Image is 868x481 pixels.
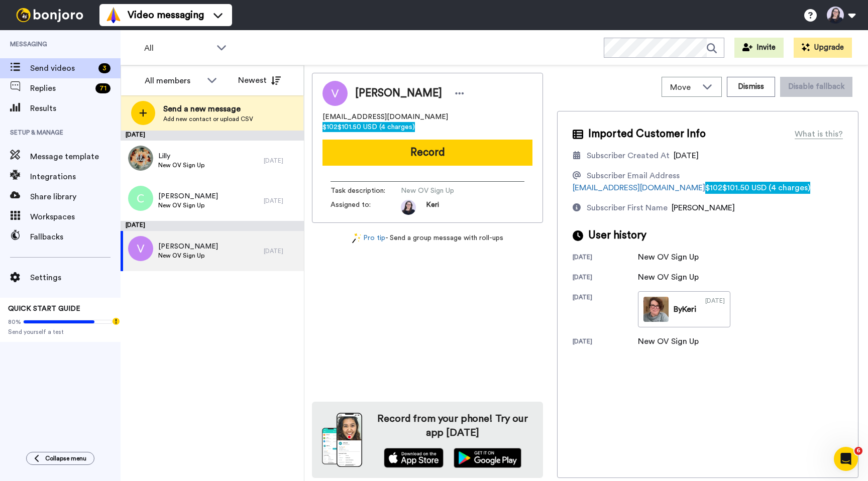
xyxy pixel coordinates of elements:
[30,272,121,284] span: Settings
[30,82,91,94] span: Replies
[352,233,361,244] img: magic-wand.svg
[264,157,299,165] div: [DATE]
[128,8,204,22] span: Video messaging
[587,150,670,162] div: Subscriber Created At
[231,70,288,90] button: Newest
[322,81,348,106] img: Image of Veachel
[588,127,706,142] span: Imported Customer Info
[338,124,415,131] span: $101.50 USD (4 charges)
[264,247,299,255] div: [DATE]
[372,412,533,440] h4: Record from your phone! Try our app [DATE]
[30,171,121,183] span: Integrations
[573,293,638,327] div: [DATE]
[45,454,86,462] span: Collapse menu
[638,271,699,283] div: New OV Sign Up
[264,197,299,205] div: [DATE]
[638,291,730,327] a: ByKeri[DATE]
[722,184,810,192] span: $101.50 USD (4 charges)
[587,170,680,182] div: Subscriber Email Address
[8,328,113,336] span: Send yourself a test
[30,151,121,163] span: Message template
[638,335,699,347] div: New OV Sign Up
[674,152,699,160] span: [DATE]
[734,38,784,58] button: Invite
[454,448,521,468] img: playstore
[121,131,304,141] div: [DATE]
[8,305,80,312] span: QUICK START GUIDE
[30,191,121,203] span: Share library
[384,448,444,468] img: appstore
[112,317,121,326] div: Tooltip anchor
[322,112,532,132] span: [EMAIL_ADDRESS][DOMAIN_NAME]
[144,42,211,54] span: All
[638,251,699,263] div: New OV Sign Up
[426,200,439,215] span: Keri
[158,242,218,252] span: [PERSON_NAME]
[573,253,638,263] div: [DATE]
[331,200,401,215] span: Assigned to:
[158,191,218,201] span: [PERSON_NAME]
[573,273,638,283] div: [DATE]
[95,83,111,93] div: 71
[30,62,94,74] span: Send videos
[145,75,202,87] div: All members
[355,86,442,101] span: [PERSON_NAME]
[163,115,253,123] span: Add new contact or upload CSV
[401,200,416,215] img: ca89d5ad-0a17-4ce0-9090-708ec09ae898-1686160890.jpg
[30,231,121,243] span: Fallbacks
[312,233,543,244] div: - Send a group message with roll-ups
[670,81,697,93] span: Move
[331,186,401,196] span: Task description :
[705,184,722,192] span: $102
[322,140,532,166] button: Record
[128,186,153,211] img: c.png
[834,447,858,471] iframe: Intercom live chat
[322,124,338,131] span: $102
[322,413,362,467] img: download
[674,303,696,315] div: By Keri
[128,236,153,261] img: v.png
[795,128,843,140] div: What is this?
[158,252,218,260] span: New OV Sign Up
[573,337,638,347] div: [DATE]
[128,146,153,171] img: fc4e6fe3-0b22-4042-affb-70a14cc0f99e.jpg
[705,297,725,322] div: [DATE]
[727,77,775,97] button: Dismiss
[26,452,94,465] button: Collapse menu
[854,447,862,455] span: 6
[158,201,218,209] span: New OV Sign Up
[98,63,111,73] div: 3
[401,186,496,196] span: New OV Sign Up
[30,102,121,114] span: Results
[12,8,87,22] img: bj-logo-header-white.svg
[672,204,735,212] span: [PERSON_NAME]
[163,103,253,115] span: Send a new message
[573,184,810,192] a: [EMAIL_ADDRESS][DOMAIN_NAME]$102$101.50 USD (4 charges)
[352,233,385,244] a: Pro tip
[643,297,669,322] img: 38252396-85dc-4bc6-a2bd-a1f621d37d6d-thumb.jpg
[587,202,668,214] div: Subscriber First Name
[8,318,21,326] span: 80%
[780,77,852,97] button: Disable fallback
[158,161,204,169] span: New OV Sign Up
[158,151,204,161] span: Lilly
[794,38,852,58] button: Upgrade
[121,221,304,231] div: [DATE]
[588,228,646,243] span: User history
[30,211,121,223] span: Workspaces
[105,7,122,23] img: vm-color.svg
